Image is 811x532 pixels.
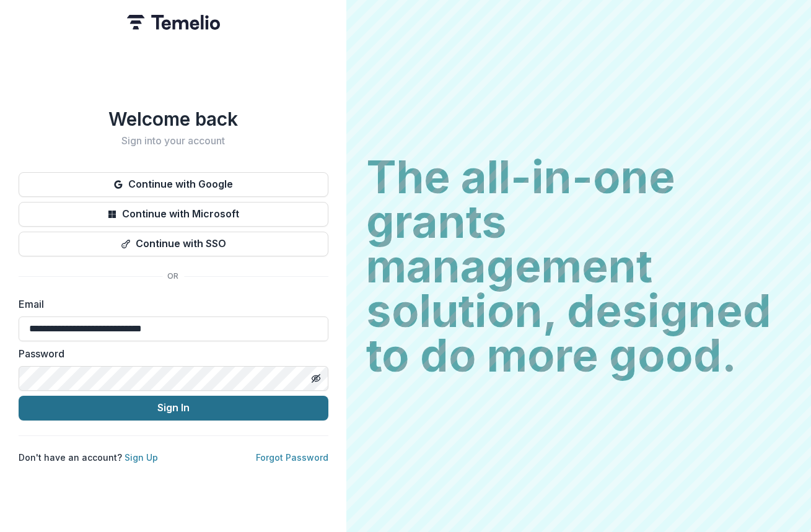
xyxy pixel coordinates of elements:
[19,396,328,421] button: Sign In
[19,232,328,256] button: Continue with SSO
[19,202,328,227] button: Continue with Microsoft
[127,15,220,30] img: Temelio
[256,452,328,463] a: Forgot Password
[19,297,321,312] label: Email
[19,451,158,464] p: Don't have an account?
[19,346,321,361] label: Password
[306,368,326,388] button: Toggle password visibility
[19,108,328,130] h1: Welcome back
[19,135,328,147] h2: Sign into your account
[19,172,328,197] button: Continue with Google
[125,452,158,463] a: Sign Up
